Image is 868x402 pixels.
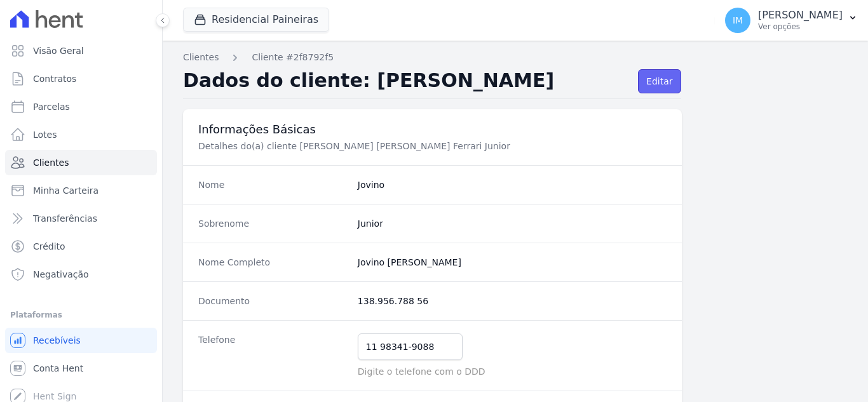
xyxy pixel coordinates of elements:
[198,122,667,137] h3: Informações Básicas
[33,268,89,281] span: Negativação
[758,22,843,32] p: Ver opções
[33,128,57,141] span: Lotes
[5,178,157,203] a: Minha Carteira
[33,100,70,113] span: Parcelas
[358,217,667,230] dd: Junior
[198,178,348,191] dt: Nome
[5,122,157,147] a: Lotes
[198,217,348,230] dt: Sobrenome
[5,328,157,353] a: Recebíveis
[733,16,743,25] span: IM
[183,69,628,93] h2: Dados do cliente: [PERSON_NAME]
[33,240,65,253] span: Crédito
[252,51,334,64] a: Cliente #2f8792f5
[183,8,329,32] button: Residencial Paineiras
[5,38,157,64] a: Visão Geral
[5,356,157,381] a: Conta Hent
[198,256,348,269] dt: Nome Completo
[33,212,97,225] span: Transferências
[5,150,157,175] a: Clientes
[638,69,681,93] a: Editar
[183,51,219,64] a: Clientes
[198,333,348,378] dt: Telefone
[198,295,348,307] dt: Documento
[33,72,76,85] span: Contratos
[33,44,84,57] span: Visão Geral
[33,334,81,347] span: Recebíveis
[358,365,667,378] p: Digite o telefone com o DDD
[5,234,157,259] a: Crédito
[5,206,157,231] a: Transferências
[10,307,152,323] div: Plataformas
[358,256,667,269] dd: Jovino [PERSON_NAME]
[33,184,98,197] span: Minha Carteira
[33,362,83,375] span: Conta Hent
[183,51,848,64] nav: Breadcrumb
[5,262,157,287] a: Negativação
[5,66,157,91] a: Contratos
[33,156,69,169] span: Clientes
[358,295,667,307] dd: 138.956.788 56
[758,9,843,22] p: [PERSON_NAME]
[358,178,667,191] dd: Jovino
[198,140,625,152] p: Detalhes do(a) cliente [PERSON_NAME] [PERSON_NAME] Ferrari Junior
[715,3,868,38] button: IM [PERSON_NAME] Ver opções
[5,94,157,119] a: Parcelas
